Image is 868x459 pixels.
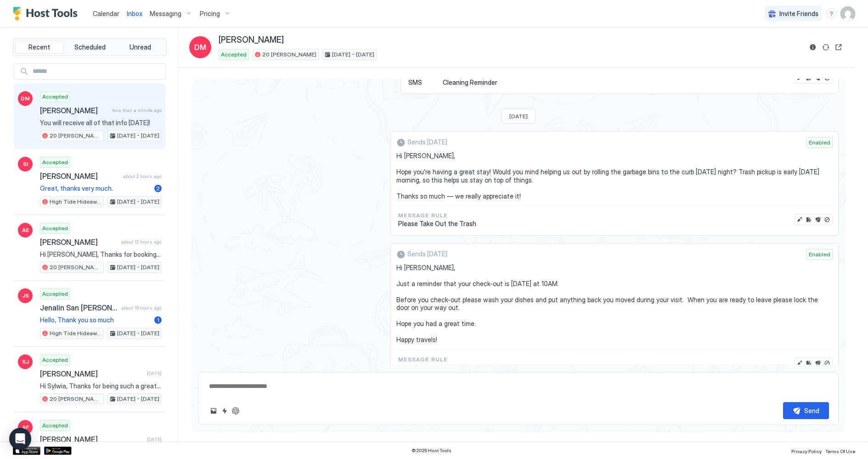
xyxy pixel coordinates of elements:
span: [DATE] - [DATE] [117,395,159,403]
a: Google Play Store [44,447,72,455]
div: tab-group [13,39,167,56]
button: Edit message [795,359,804,368]
span: Scheduled [74,43,106,51]
span: Accepted [42,224,68,232]
span: 20 [PERSON_NAME] [262,50,316,59]
span: Message Rule [398,211,476,220]
span: 20 [PERSON_NAME] [50,132,101,140]
button: Send [783,402,829,419]
span: [PERSON_NAME] [40,369,143,378]
span: SMS [408,78,439,87]
span: about 18 hours ago [121,305,162,311]
span: Inbox [127,10,142,17]
span: [DATE] [147,437,162,442]
span: 2 [156,185,160,192]
div: User profile [840,6,855,21]
span: Accepted [221,50,247,59]
span: Calendar [93,10,119,17]
a: Inbox [127,9,142,18]
div: menu [826,8,837,19]
span: Terms Of Use [825,448,855,454]
span: Jenalin San [PERSON_NAME] [40,303,118,312]
a: Terms Of Use [825,446,855,455]
span: SI [23,160,28,168]
button: Edit rule [804,359,813,368]
span: Recent [28,43,50,51]
button: Reservation information [807,42,818,53]
span: DM [21,94,30,103]
span: [DATE] - [DATE] [117,329,159,337]
span: Cleaning Reminder [443,78,497,87]
span: You will receive all of that info [DATE]! [40,119,162,127]
span: Invite Friends [779,10,818,18]
span: Check-Out Rule [398,364,447,372]
span: [DATE] [147,371,162,376]
span: [PERSON_NAME] [40,106,108,115]
button: Edit rule [804,215,813,224]
button: Send now [813,215,823,224]
div: Open Intercom Messenger [9,428,31,450]
span: [PERSON_NAME] [40,171,119,181]
span: less than a minute ago [112,107,162,113]
span: Message Rule [398,355,447,364]
span: © 2025 Host Tools [411,448,451,453]
span: 20 [PERSON_NAME] [50,395,101,403]
span: [DATE] - [DATE] [117,263,159,271]
a: Privacy Policy [791,446,822,455]
div: Send [804,406,819,415]
button: Recent [15,41,64,54]
span: [PERSON_NAME] [219,35,284,45]
span: [PERSON_NAME] [40,238,118,247]
span: DM [194,42,206,53]
span: Enabled [809,250,830,259]
span: Hi [PERSON_NAME], Just a reminder that your check-out is [DATE] at 10AM. Before you check-out ple... [396,264,833,344]
button: Upload image [208,405,219,416]
a: Host Tools Logo [13,7,82,21]
button: Sync reservation [820,42,831,53]
button: Disable message [823,359,832,368]
button: Scheduled [66,41,114,54]
span: Hi [PERSON_NAME], Hope you're having a great stay! Would you mind helping us out by rolling the g... [396,152,833,200]
a: App Store [13,447,40,455]
button: ChatGPT Auto Reply [230,405,241,416]
span: Unread [130,43,151,51]
span: Please Take Out the Trash [398,220,476,228]
span: SJ [22,358,29,366]
span: AE [22,226,29,234]
span: [DATE] [509,113,528,120]
span: Accepted [42,158,68,166]
button: Open reservation [833,42,844,53]
span: 1 [157,316,159,323]
span: Sends [DATE] [407,250,447,258]
span: AF [22,423,29,431]
span: [DATE] - [DATE] [117,198,159,206]
span: Accepted [42,356,68,364]
span: Hello, Thank you so much [40,316,151,324]
button: Send now [813,359,823,368]
span: Accepted [42,421,68,430]
button: Disable message [823,215,832,224]
button: Edit message [795,215,804,224]
span: JS [22,292,29,300]
a: Calendar [93,9,119,18]
span: High Tide Hideaway [50,198,101,206]
span: Hi [PERSON_NAME], Thanks for booking our place. I'll send you more details including check-in ins... [40,250,162,259]
span: Hi Sylwia, Thanks for being such a great guest and leaving the place so clean. We left you a 5 st... [40,382,162,390]
span: [PERSON_NAME] [40,435,143,444]
span: Great, thanks very much. [40,184,151,193]
button: Unread [116,41,164,54]
span: [DATE] - [DATE] [117,132,159,140]
span: Accepted [42,290,68,298]
span: Enabled [809,138,830,147]
span: 20 [PERSON_NAME] [50,263,101,271]
span: Pricing [200,10,220,18]
span: Accepted [42,93,68,101]
span: about 12 hours ago [121,239,162,245]
button: Quick reply [219,405,230,416]
span: about 2 hours ago [123,173,162,179]
span: [DATE] - [DATE] [332,50,374,59]
span: High Tide Hideaway [50,329,101,337]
